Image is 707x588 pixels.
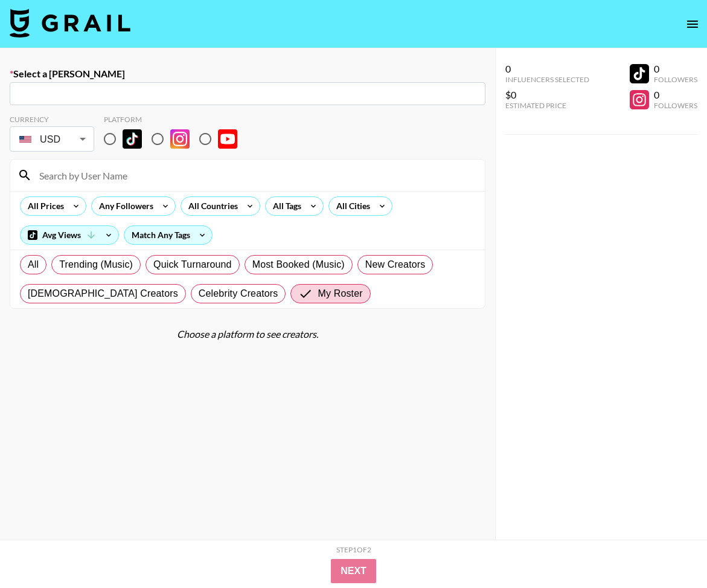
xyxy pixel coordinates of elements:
div: Followers [654,75,697,84]
span: All [28,257,39,272]
img: Instagram [170,129,190,149]
div: Platform [104,115,247,124]
span: New Creators [365,257,426,272]
span: [DEMOGRAPHIC_DATA] Creators [28,286,178,301]
input: Search by User Name [32,166,478,185]
div: Match Any Tags [124,226,212,244]
div: 0 [505,63,589,75]
span: My Roster [318,286,362,301]
div: All Tags [266,197,304,215]
div: 0 [654,89,697,101]
label: Select a [PERSON_NAME] [10,68,485,80]
div: All Countries [181,197,240,215]
span: Celebrity Creators [199,286,278,301]
button: Next [331,559,376,583]
span: Trending (Music) [59,257,133,272]
div: Followers [654,101,697,110]
span: Quick Turnaround [153,257,232,272]
div: Influencers Selected [505,75,589,84]
div: Estimated Price [505,101,589,110]
div: Choose a platform to see creators. [10,328,485,340]
div: All Cities [329,197,373,215]
span: Most Booked (Music) [252,257,345,272]
div: Any Followers [92,197,156,215]
button: open drawer [680,12,705,36]
img: Grail Talent [10,8,130,37]
div: Avg Views [21,226,118,244]
div: Step 1 of 2 [336,545,371,554]
img: TikTok [123,129,142,149]
div: Currency [10,115,94,124]
div: 0 [654,63,697,75]
div: All Prices [21,197,66,215]
div: $0 [505,89,589,101]
img: YouTube [218,129,237,149]
div: USD [12,129,92,150]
